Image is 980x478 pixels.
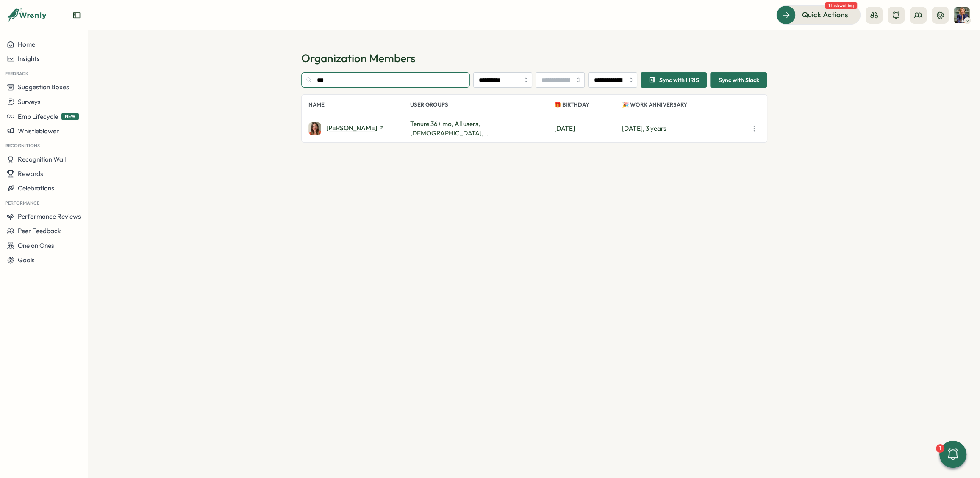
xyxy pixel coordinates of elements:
span: Surveys [18,98,41,106]
p: Name [308,95,410,115]
span: One on Ones [18,242,54,250]
p: [DATE] [554,124,622,133]
span: Suggestion Boxes [18,83,69,91]
span: Peer Feedback [18,227,61,235]
img: Hanna Smith [954,7,970,23]
span: 1 task waiting [825,2,857,9]
span: Insights [18,55,40,63]
div: 1 [936,444,944,453]
button: 1 [939,441,966,468]
button: Sync with Slack [710,72,767,88]
span: Performance Reviews [18,212,81,220]
span: Celebrations [18,184,54,192]
span: Emp Lifecycle [18,113,58,121]
span: Quick Actions [802,9,848,20]
p: 🎉 Work Anniversary [622,95,748,115]
span: Home [18,40,35,48]
p: [DATE], 3 years [622,124,748,133]
span: Tenure 36+ mo, All users, [DEMOGRAPHIC_DATA], ... [410,120,490,137]
span: Sync with HRIS [659,77,699,83]
span: Recognition Wall [18,155,66,163]
button: Expand sidebar [72,11,81,19]
span: Rewards [18,170,43,178]
span: Whistleblower [18,127,59,135]
h1: Organization Members [301,51,767,66]
a: Izzie Winstanley[PERSON_NAME] [308,122,410,135]
p: User Groups [410,95,554,115]
button: Sync with HRIS [641,72,707,88]
p: 🎁 Birthday [554,95,622,115]
span: NEW [61,113,79,120]
span: Sync with Slack [718,73,759,87]
span: [PERSON_NAME] [326,125,377,131]
img: Izzie Winstanley [308,122,321,135]
span: Goals [18,256,35,264]
button: Quick Actions [776,5,861,24]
